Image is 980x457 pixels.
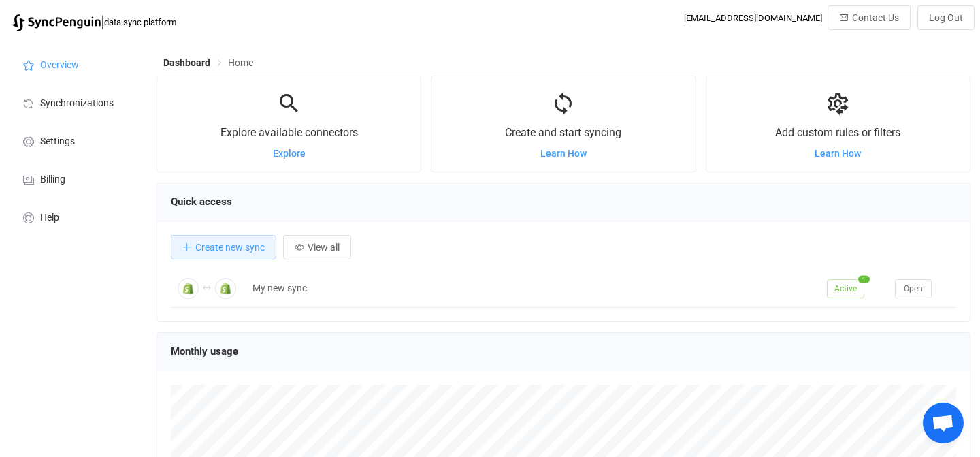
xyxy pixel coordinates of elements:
[12,12,176,31] a: |data sync platform
[828,5,911,30] button: Contact Us
[104,17,176,27] span: data sync platform
[775,126,900,139] span: Add custom rules or filters
[815,148,861,159] a: Learn How
[40,212,59,223] span: Help
[308,242,340,253] span: View all
[171,195,232,208] span: Quick access
[12,14,101,31] img: syncpenguin.svg
[505,126,621,139] span: Create and start syncing
[7,45,143,83] a: Overview
[7,198,143,236] a: Help
[852,12,899,23] span: Contact Us
[171,235,276,259] button: Create new sync
[40,60,79,71] span: Overview
[684,13,822,23] div: [EMAIL_ADDRESS][DOMAIN_NAME]
[195,242,265,253] span: Create new sync
[283,235,351,259] button: View all
[220,126,358,139] span: Explore available connectors
[917,5,975,30] button: Log Out
[171,345,238,358] span: Monthly usage
[923,403,964,443] a: Open chat
[7,159,143,198] a: Billing
[40,98,114,109] span: Synchronizations
[929,12,963,23] span: Log Out
[163,57,210,68] span: Dashboard
[540,148,587,159] a: Learn How
[40,136,75,147] span: Settings
[101,12,104,31] span: |
[228,57,253,68] span: Home
[273,148,306,159] a: Explore
[7,83,143,121] a: Synchronizations
[40,174,65,185] span: Billing
[7,121,143,159] a: Settings
[163,58,253,67] div: Breadcrumb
